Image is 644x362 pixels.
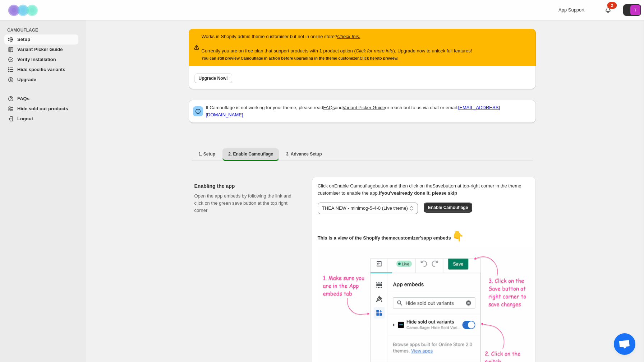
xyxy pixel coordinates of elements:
span: FAQs [17,96,29,101]
a: Hide specific variants [4,65,78,75]
a: FAQs [4,94,78,104]
span: Hide sold out products [17,106,68,111]
p: If Camouflage is not working for your theme, please read and or reach out to us via chat or email: [206,104,532,119]
h2: Enabling the app [194,182,300,190]
button: Avatar with initials T [623,4,641,16]
span: Upgrade [17,77,36,82]
span: App Support [558,7,584,13]
span: 👇 [452,231,464,242]
span: Setup [17,37,30,42]
div: Open chat [614,333,635,355]
span: 1. Setup [199,151,216,157]
span: Variant Picker Guide [17,47,63,52]
a: Click for more info [356,48,394,54]
p: Works in Shopify admin theme customiser but not in online store? [202,33,472,40]
small: You can still preview Camouflage in action before upgrading in the theme customizer. to preview. [202,56,399,60]
button: Enable Camouflage [424,203,472,213]
a: Enable Camouflage [424,205,472,210]
a: Variant Picker Guide [342,105,385,110]
span: CAMOUFLAGE [7,27,81,33]
u: This is a view of the Shopify theme customizer's app embeds [318,235,451,241]
a: Click here [360,56,378,60]
a: Setup [4,34,78,45]
a: FAQs [323,105,335,110]
span: Logout [17,116,33,121]
span: Verify Installation [17,57,56,62]
a: Hide sold out products [4,104,78,114]
p: Click on Enable Camouflage button and then click on the Save button at top-right corner in the th... [318,182,530,197]
span: 2. Enable Camouflage [228,151,273,157]
b: If you've already done it, please skip [379,190,457,196]
img: Camouflage [6,0,42,20]
a: Logout [4,114,78,124]
div: 2 [607,2,617,9]
a: Upgrade [4,75,78,85]
a: 2 [604,6,612,14]
span: Upgrade Now! [199,75,228,81]
a: Check this. [337,34,360,39]
a: Verify Installation [4,55,78,65]
span: 3. Advance Setup [286,151,322,157]
text: T [634,8,637,12]
p: Currently you are on free plan that support products with 1 product option ( ). Upgrade now to un... [202,47,472,55]
span: Avatar with initials T [630,5,640,15]
button: Upgrade Now! [194,73,232,83]
span: Enable Camouflage [428,205,468,210]
a: Variant Picker Guide [4,45,78,55]
span: Hide specific variants [17,67,65,72]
